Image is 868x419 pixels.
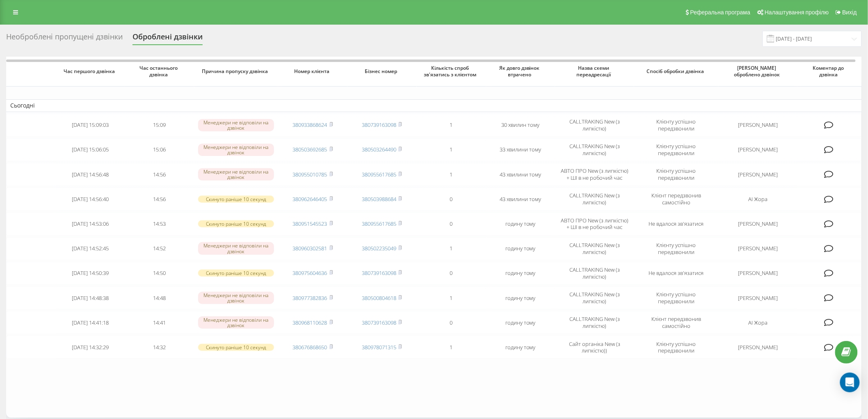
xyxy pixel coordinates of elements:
td: [DATE] 14:48:38 [56,286,125,309]
td: АІ Жора [718,188,797,211]
td: Клієнт передзвонив самостійно [634,311,718,334]
td: CALLTRAKING New (з липкістю) [555,311,634,334]
td: 14:56 [125,163,194,186]
a: 380739163098 [362,319,396,326]
a: 380676868650 [293,343,327,351]
td: [PERSON_NAME] [718,138,797,161]
td: [PERSON_NAME] [718,262,797,285]
td: 15:09 [125,114,194,137]
td: 30 хвилин тому [486,114,555,137]
a: 380968110628 [293,319,327,326]
span: Час останнього дзвінка [132,65,187,78]
td: 14:50 [125,262,194,285]
div: Скинуто раніше 10 секунд [198,220,274,227]
span: [PERSON_NAME] оброблено дзвінок [726,65,790,78]
td: годину тому [486,237,555,260]
a: 380503692685 [293,146,327,153]
span: Причина пропуску дзвінка [202,68,270,75]
td: 1 [417,138,486,161]
td: 43 хвилини тому [486,163,555,186]
td: 0 [417,212,486,235]
span: Реферальна програма [690,9,751,16]
td: 14:56 [125,188,194,211]
span: Назва схеми переадресації [563,65,627,78]
div: Необроблені пропущені дзвінки [6,32,123,45]
td: 1 [417,237,486,260]
td: [DATE] 14:50:39 [56,262,125,285]
td: годину тому [486,212,555,235]
span: Спосіб обробки дзвінка [642,68,710,75]
td: [DATE] 14:41:18 [56,311,125,334]
td: годину тому [486,336,555,359]
a: 380978071315 [362,343,396,351]
span: Коментар до дзвінка [804,65,855,78]
a: 380739163098 [362,269,396,277]
span: Час першого дзвінка [63,68,118,75]
td: 0 [417,188,486,211]
div: Оброблені дзвінки [132,32,203,45]
td: 14:32 [125,336,194,359]
td: [DATE] 14:53:06 [56,212,125,235]
td: Сайт органіка New (з липкістю)) [555,336,634,359]
span: Не вдалося зв'язатися [649,220,704,227]
td: [PERSON_NAME] [718,212,797,235]
td: [PERSON_NAME] [718,286,797,309]
td: годину тому [486,286,555,309]
td: [DATE] 14:52:45 [56,237,125,260]
span: Кількість спроб зв'язатись з клієнтом [424,65,479,78]
td: [DATE] 14:32:29 [56,336,125,359]
td: [PERSON_NAME] [718,336,797,359]
div: Скинуто раніше 10 секунд [198,196,274,203]
div: Менеджери не відповіли на дзвінок [198,168,274,181]
td: [PERSON_NAME] [718,114,797,137]
a: 380933868624 [293,121,327,128]
td: годину тому [486,311,555,334]
a: 380955010785 [293,171,327,178]
td: 1 [417,114,486,137]
td: 1 [417,336,486,359]
td: CALLTRAKING New (з липкістю) [555,138,634,161]
td: [PERSON_NAME] [718,163,797,186]
a: 380955617685 [362,171,396,178]
td: [DATE] 14:56:40 [56,188,125,211]
td: Сьогодні [6,99,862,112]
a: 380960302581 [293,245,327,252]
a: 380951545523 [293,220,327,227]
a: 380975604636 [293,269,327,277]
td: Клієнту успішно передзвонили [634,336,718,359]
td: Клієнту успішно передзвонили [634,163,718,186]
td: [DATE] 15:06:05 [56,138,125,161]
a: 380503264490 [362,146,396,153]
td: 15:06 [125,138,194,161]
div: Менеджери не відповіли на дзвінок [198,119,274,131]
td: CALLTRAKING New (з липкістю) [555,114,634,137]
td: 1 [417,286,486,309]
div: Скинуто раніше 10 секунд [198,344,274,351]
span: Номер клієнта [286,68,340,75]
td: CALLTRAKING New (з липкістю) [555,237,634,260]
td: Клієнту успішно передзвонили [634,138,718,161]
td: 0 [417,311,486,334]
div: Open Intercom Messenger [840,373,860,392]
td: 1 [417,163,486,186]
td: [DATE] 14:56:48 [56,163,125,186]
a: 380962646405 [293,195,327,203]
td: Клієнту успішно передзвонили [634,114,718,137]
td: 14:48 [125,286,194,309]
span: Вихід [843,9,857,16]
a: 380502235049 [362,245,396,252]
td: 14:41 [125,311,194,334]
td: CALLTRAKING New (з липкістю) [555,188,634,211]
a: 380739163098 [362,121,396,128]
span: Не вдалося зв'язатися [649,269,704,277]
td: Клієнту успішно передзвонили [634,286,718,309]
td: CALLTRAKING New (з липкістю) [555,262,634,285]
div: Менеджери не відповіли на дзвінок [198,292,274,304]
td: CALLTRAKING New (з липкістю) [555,286,634,309]
td: годину тому [486,262,555,285]
td: 14:53 [125,212,194,235]
td: АВТО ПРО New (з липкістю) + ШІ в не робочий час [555,212,634,235]
td: Клієнт передзвонив самостійно [634,188,718,211]
div: Менеджери не відповіли на дзвінок [198,144,274,156]
a: 380500804618 [362,294,396,302]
